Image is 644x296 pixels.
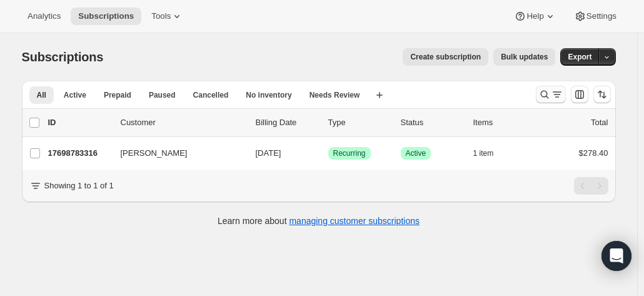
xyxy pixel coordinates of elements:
button: Help [506,8,563,25]
button: Sort the results [593,86,611,103]
button: 1 item [473,145,508,162]
span: Paused [149,90,176,100]
button: Search and filter results [536,86,566,103]
div: Open Intercom Messenger [601,241,631,271]
span: Subscriptions [78,11,134,21]
button: Subscriptions [71,8,141,25]
span: Needs Review [309,90,360,100]
button: Create subscription [403,48,488,66]
p: 17698783316 [48,147,111,160]
span: Tools [151,11,171,21]
span: Active [64,90,86,100]
button: [PERSON_NAME] [113,143,238,163]
button: Tools [144,8,191,25]
button: Export [560,48,599,66]
span: All [37,90,46,100]
p: Showing 1 to 1 of 1 [44,180,114,192]
span: Prepaid [104,90,131,100]
span: $278.40 [579,148,608,158]
span: Active [406,148,426,158]
button: Bulk updates [493,48,555,66]
p: Total [591,116,608,129]
span: Subscriptions [22,50,104,64]
span: Settings [586,11,616,21]
p: Customer [121,116,246,129]
p: Status [401,116,463,129]
span: [DATE] [256,148,281,158]
div: 17698783316[PERSON_NAME][DATE]SuccessRecurringSuccessActive1 item$278.40 [48,145,608,162]
div: IDCustomerBilling DateTypeStatusItemsTotal [48,116,608,129]
div: Items [473,116,536,129]
span: Cancelled [193,90,229,100]
span: Export [568,52,591,62]
nav: Pagination [574,177,608,195]
p: Billing Date [256,116,318,129]
button: Analytics [20,8,68,25]
button: Customize table column order and visibility [571,86,588,103]
span: 1 item [473,148,494,158]
button: Create new view [370,86,390,104]
span: Help [526,11,543,21]
span: Analytics [28,11,61,21]
p: ID [48,116,111,129]
a: managing customer subscriptions [289,216,420,226]
span: Recurring [333,148,366,158]
span: Create subscription [410,52,481,62]
div: Type [328,116,391,129]
span: No inventory [246,90,291,100]
p: Learn more about [218,215,420,227]
span: Bulk updates [501,52,548,62]
button: Settings [566,8,624,25]
span: [PERSON_NAME] [121,147,188,160]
